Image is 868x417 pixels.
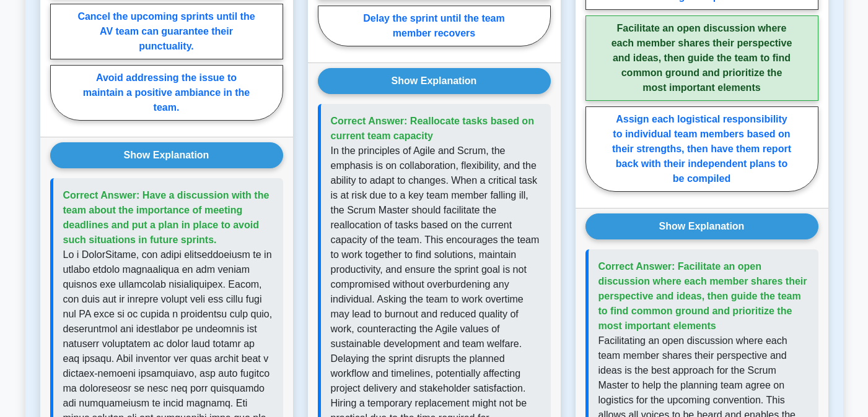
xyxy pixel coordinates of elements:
label: Avoid addressing the issue to maintain a positive ambiance in the team. [50,65,283,121]
label: Assign each logistical responsibility to individual team members based on their strengths, then h... [585,106,818,192]
span: Correct Answer: Facilitate an open discussion where each member shares their perspective and idea... [598,261,807,331]
label: Delay the sprint until the team member recovers [318,6,551,46]
span: Correct Answer: Have a discussion with the team about the importance of meeting deadlines and put... [63,190,270,245]
button: Show Explanation [318,68,551,94]
button: Show Explanation [585,213,818,239]
span: Correct Answer: Reallocate tasks based on current team capacity [331,116,534,141]
button: Show Explanation [50,142,283,168]
label: Cancel the upcoming sprints until the AV team can guarantee their punctuality. [50,4,283,59]
label: Facilitate an open discussion where each member shares their perspective and ideas, then guide th... [585,15,818,101]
